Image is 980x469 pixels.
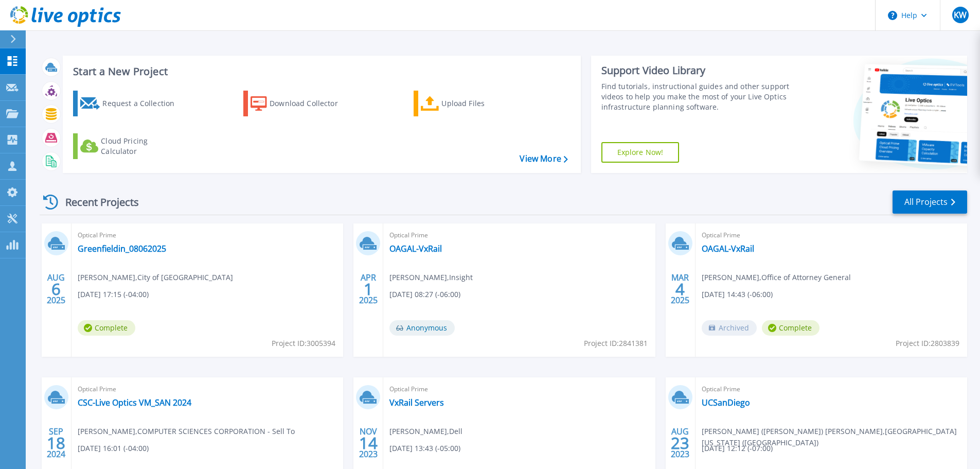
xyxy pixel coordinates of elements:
[896,338,959,349] span: Project ID: 2803839
[520,154,567,164] a: View More
[389,384,649,395] span: Optical Prime
[702,230,961,241] span: Optical Prime
[46,424,66,462] div: SEP 2024
[359,424,378,462] div: NOV 2023
[702,244,754,254] a: OAGAL-VxRail
[51,285,61,293] span: 6
[101,136,183,157] div: Cloud Pricing Calculator
[78,320,135,336] span: Complete
[389,230,649,241] span: Optical Prime
[389,320,455,336] span: Anonymous
[671,439,689,447] span: 23
[389,272,473,283] span: [PERSON_NAME] , Insight
[702,320,757,336] span: Archived
[441,93,524,114] div: Upload Files
[46,270,66,308] div: AUG 2025
[389,443,460,454] span: [DATE] 13:43 (-05:00)
[78,426,295,437] span: [PERSON_NAME] , COMPUTER SCIENCES CORPORATION - Sell To
[601,64,793,77] div: Support Video Library
[702,272,851,283] span: [PERSON_NAME] , Office of Attorney General
[359,439,378,447] span: 14
[40,189,153,215] div: Recent Projects
[389,244,442,254] a: OAGAL-VxRail
[675,285,685,293] span: 4
[670,424,690,462] div: AUG 2023
[702,443,773,454] span: [DATE] 12:12 (-07:00)
[272,338,335,349] span: Project ID: 3005394
[78,397,191,408] a: CSC-Live Optics VM_SAN 2024
[762,320,819,336] span: Complete
[601,81,793,112] div: Find tutorials, instructional guides and other support videos to help you make the most of your L...
[78,244,166,254] a: Greenfieldin_08062025
[359,270,378,308] div: APR 2025
[601,142,680,163] a: Explore Now!
[73,133,188,159] a: Cloud Pricing Calculator
[78,384,337,395] span: Optical Prime
[389,426,462,437] span: [PERSON_NAME] , Dell
[389,397,444,408] a: VxRail Servers
[389,289,460,300] span: [DATE] 08:27 (-06:00)
[954,11,967,19] span: KW
[893,190,967,214] a: All Projects
[584,338,648,349] span: Project ID: 2841381
[243,91,358,116] a: Download Collector
[102,93,185,114] div: Request a Collection
[364,285,373,293] span: 1
[78,443,149,454] span: [DATE] 16:01 (-04:00)
[702,384,961,395] span: Optical Prime
[270,93,352,114] div: Download Collector
[702,397,750,408] a: UCSanDiego
[414,91,528,116] a: Upload Files
[670,270,690,308] div: MAR 2025
[73,66,567,77] h3: Start a New Project
[702,289,773,300] span: [DATE] 14:43 (-06:00)
[47,439,65,447] span: 18
[78,289,149,300] span: [DATE] 17:15 (-04:00)
[73,91,188,116] a: Request a Collection
[78,272,233,283] span: [PERSON_NAME] , City of [GEOGRAPHIC_DATA]
[702,426,967,448] span: [PERSON_NAME] ([PERSON_NAME]) [PERSON_NAME] , [GEOGRAPHIC_DATA][US_STATE] ([GEOGRAPHIC_DATA])
[78,230,337,241] span: Optical Prime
